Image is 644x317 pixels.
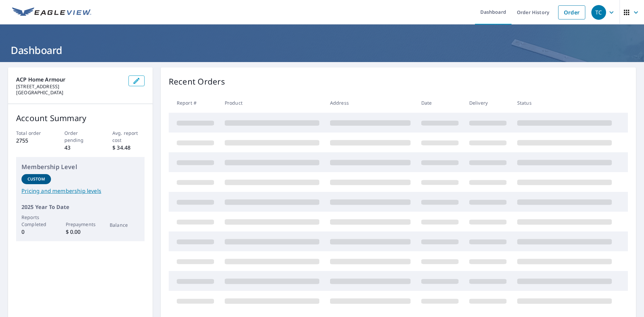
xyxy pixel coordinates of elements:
[21,214,51,228] p: Reports Completed
[66,221,95,228] p: Prepayments
[591,5,606,20] div: TC
[558,5,585,19] a: Order
[112,144,145,152] p: $ 34.48
[169,75,225,88] p: Recent Orders
[16,137,48,145] p: 2755
[16,112,145,124] p: Account Summary
[28,176,45,182] p: Custom
[21,162,139,171] p: Membership Level
[219,93,325,113] th: Product
[12,7,91,17] img: EV Logo
[64,129,97,144] p: Order pending
[112,129,145,144] p: Avg. report cost
[64,144,97,152] p: 43
[110,221,139,228] p: Balance
[21,203,139,211] p: 2025 Year To Date
[21,187,139,195] a: Pricing and membership levels
[16,84,123,90] p: [STREET_ADDRESS]
[416,93,464,113] th: Date
[169,93,219,113] th: Report #
[325,93,416,113] th: Address
[16,129,48,137] p: Total order
[16,90,123,96] p: [GEOGRAPHIC_DATA]
[464,93,512,113] th: Delivery
[8,43,636,57] h1: Dashboard
[512,93,617,113] th: Status
[66,228,95,236] p: $ 0.00
[21,228,51,236] p: 0
[16,75,123,84] p: ACP Home Armour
